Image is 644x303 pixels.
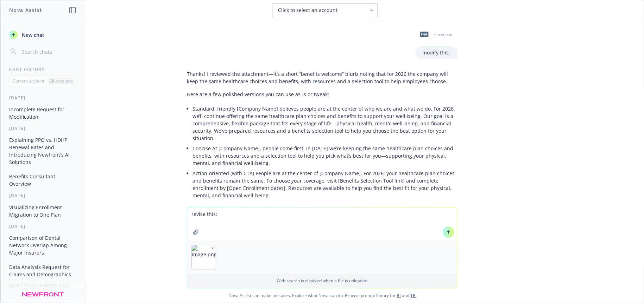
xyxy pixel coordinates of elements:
button: Visualizing Enrollment Migration to One Plan [6,202,79,220]
p: Thanks! I reviewed the attachment—it’s a short “benefits welcome” blurb noting that for 2026 the ... [187,70,457,85]
p: Standard, friendly [Company Name] believes people are at the center of who we are and what we do.... [192,105,457,142]
input: Search chats [20,47,76,57]
button: Data Analysis Request for Claims and Demographics [6,261,79,280]
button: Click to select an account [272,3,378,17]
p: Concise At [Company Name], people come first. In [DATE] we’re keeping the same healthcare plan ch... [192,145,457,167]
p: Current account [13,78,44,84]
div: More than a week ago [1,283,85,289]
button: Explaining PPO vs. HDHP Renewal Rates and Introducing Newfront's AI Solutions [6,134,79,168]
p: All accounts [49,78,73,84]
p: modify this: [422,49,450,56]
h1: Nova Assist [9,6,42,14]
p: Action-oriented (with CTA) People are at the center of [Company Name]. For 2026, your healthcare ... [192,170,457,199]
div: [DATE] [1,125,85,131]
img: image.png [192,245,216,269]
span: New chat [20,31,44,39]
button: Benefits Consultant Overview [6,171,79,190]
button: Comparison of Dental Network Overlap Among Major Insurers [6,232,79,258]
button: Incomplete Request for Modification [6,104,79,123]
p: A few quick questions to finalize: [187,206,457,213]
p: Web search is disabled when a file is uploaded [191,278,453,284]
div: [DATE] [1,192,85,198]
span: Nova Assist can make mistakes. Explore what Nova can do: Browse prompt library for and [3,288,641,303]
textarea: revise this: [187,208,457,241]
div: Chat History [1,66,85,72]
div: [DATE] [1,95,85,101]
span: png [420,32,428,37]
span: Click to select an account [278,7,337,14]
div: pngimage.png [415,26,453,43]
span: image.png [434,32,452,37]
button: New chat [6,28,79,41]
p: Here are a few polished versions you can use as-is or tweak: [187,91,457,98]
a: TR [410,292,416,298]
a: BI [397,292,401,298]
div: [DATE] [1,223,85,229]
